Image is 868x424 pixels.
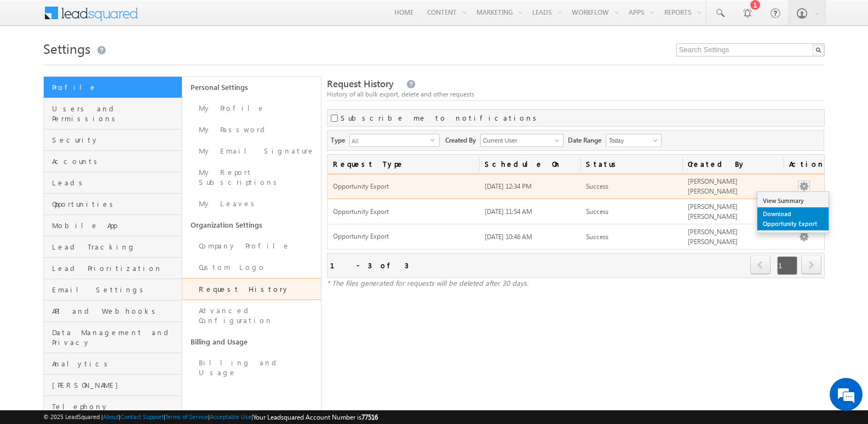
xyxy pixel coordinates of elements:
[341,113,541,123] label: Subscribe me to notifications
[480,134,564,147] input: Type to Search
[44,98,182,129] a: Users and Permissions
[445,134,480,145] span: Created By
[757,194,829,207] a: View Summary
[44,215,182,236] a: Mobile App
[165,413,208,420] a: Terms of Service
[44,258,182,279] a: Lead Prioritization
[52,327,179,347] span: Data Management and Privacy
[485,233,532,241] span: [DATE] 10:46 AM
[750,257,771,274] a: prev
[568,134,606,145] span: Date Range
[52,359,179,369] span: Analytics
[182,257,321,278] a: Custom Logo
[52,82,179,92] span: Profile
[586,207,608,216] span: Success
[52,263,179,273] span: Lead Prioritization
[44,172,182,194] a: Leads
[586,182,608,190] span: Success
[430,137,439,142] span: select
[52,402,179,411] span: Telephony
[182,352,321,383] a: Billing and Usage
[52,380,179,390] span: [PERSON_NAME]
[182,214,321,235] a: Organization Settings
[44,151,182,172] a: Accounts
[44,129,182,151] a: Security
[52,178,179,188] span: Leads
[327,278,528,287] span: * The files generated for requests will be deleted after 30 days.
[44,194,182,215] a: Opportunities
[44,301,182,322] a: API and Webhooks
[331,134,349,145] span: Type
[44,236,182,258] a: Lead Tracking
[327,89,825,99] div: History of all bulk export, delete and other requests
[44,375,182,396] a: [PERSON_NAME]
[43,412,378,422] span: © 2025 LeadSquared | | | | |
[688,202,738,221] span: [PERSON_NAME] [PERSON_NAME]
[777,256,797,275] span: 1
[52,104,179,123] span: Users and Permissions
[361,413,378,421] span: 77516
[182,331,321,352] a: Billing and Usage
[210,413,251,420] a: Acceptable Use
[44,353,182,375] a: Analytics
[801,257,821,274] a: next
[52,242,179,252] span: Lead Tracking
[333,232,474,241] span: Opportunity Export
[182,77,321,98] a: Personal Settings
[44,279,182,301] a: Email Settings
[44,322,182,353] a: Data Management and Privacy
[103,413,119,420] a: About
[52,306,179,316] span: API and Webhooks
[253,413,378,421] span: Your Leadsquared Account Number is
[52,199,179,209] span: Opportunities
[182,235,321,257] a: Company Profile
[52,135,179,145] span: Security
[182,278,321,300] a: Request History
[349,134,440,147] div: All
[586,233,608,241] span: Success
[330,259,409,272] div: 1 - 3 of 3
[182,193,321,214] a: My Leaves
[350,134,430,146] span: All
[682,155,784,173] a: Created By
[485,182,532,190] span: [DATE] 12:34 PM
[182,98,321,119] a: My Profile
[327,155,480,173] a: Request Type
[333,207,474,217] span: Opportunity Export
[52,156,179,166] span: Accounts
[750,256,771,274] span: prev
[182,119,321,140] a: My Password
[606,135,658,145] span: Today
[44,77,182,98] a: Profile
[676,43,825,56] input: Search Settings
[479,155,580,173] a: Schedule On
[333,182,474,191] span: Opportunity Export
[485,207,532,216] span: [DATE] 11:54 AM
[182,162,321,193] a: My Report Subscriptions
[688,228,738,246] span: [PERSON_NAME] [PERSON_NAME]
[784,155,824,173] span: Actions
[120,413,164,420] a: Contact Support
[549,135,562,146] a: Show All Items
[606,134,662,147] a: Today
[580,155,682,173] a: Status
[327,77,394,90] span: Request History
[182,300,321,331] a: Advanced Configuration
[182,140,321,162] a: My Email Signature
[44,396,182,417] a: Telephony
[688,177,738,195] span: [PERSON_NAME] [PERSON_NAME]
[52,221,179,230] span: Mobile App
[43,39,90,57] span: Settings
[52,285,179,295] span: Email Settings
[757,207,829,230] a: Download Opportunity Export
[801,256,821,274] span: next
